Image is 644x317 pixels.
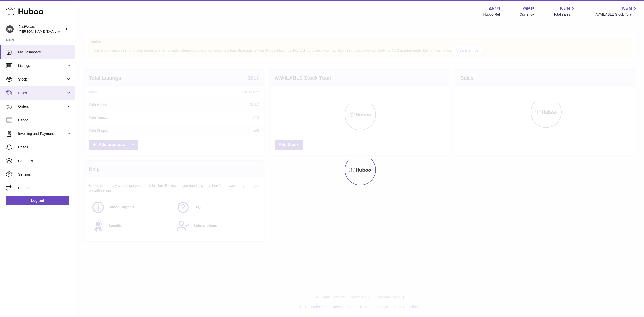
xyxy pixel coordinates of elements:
div: Currency [520,12,534,17]
span: Settings [18,172,71,177]
a: Log out [6,196,69,205]
span: Usage [18,118,71,123]
strong: 4519 [489,5,500,12]
span: NaN [622,5,632,12]
img: josh@just-wears.com [6,25,14,33]
span: Stock [18,77,66,82]
span: Sales [18,91,66,95]
span: [PERSON_NAME][EMAIL_ADDRESS][DOMAIN_NAME] [19,29,101,33]
strong: GBP [523,5,534,12]
span: NaN [560,5,570,12]
span: Channels [18,158,71,163]
span: My Dashboard [18,50,71,55]
div: JustWears [19,24,64,34]
span: Invoicing and Payments [18,131,66,136]
span: Returns [18,186,71,190]
div: Huboo Ref [483,12,500,17]
a: NaN Total sales [553,5,576,17]
a: NaN AVAILABLE Stock Total [595,5,638,17]
span: Orders [18,104,66,109]
span: Cases [18,145,71,150]
span: Total sales [553,12,576,17]
span: AVAILABLE Stock Total [595,12,638,17]
span: Listings [18,63,66,68]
